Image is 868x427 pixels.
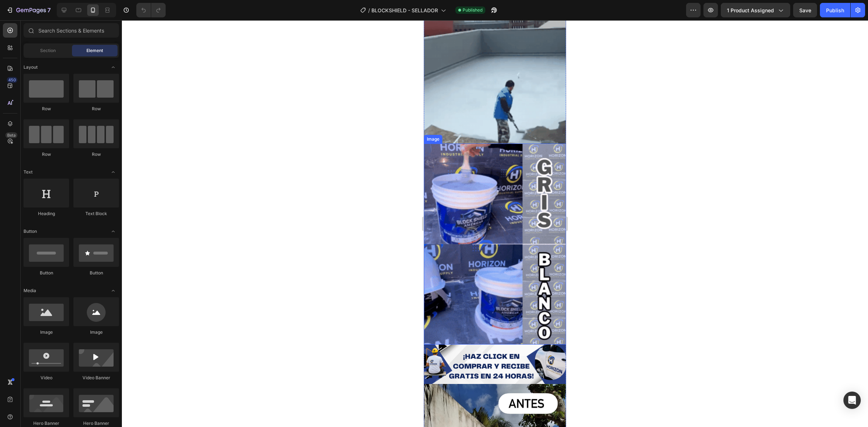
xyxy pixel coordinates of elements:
div: Button [73,270,119,276]
div: Text Block [73,210,119,217]
span: Media [24,287,36,294]
span: Save [799,7,811,13]
div: 450 [7,77,17,83]
span: Text [24,169,33,175]
span: Toggle open [107,285,119,296]
span: BLOCKSHIELD - SELLADOR [371,7,438,14]
button: Save [793,3,817,17]
div: Heading [24,210,69,217]
span: / [368,7,370,14]
div: Beta [5,132,17,138]
div: Publish [826,7,844,14]
span: Section [40,47,56,54]
p: 7 [47,6,51,14]
button: 7 [3,3,54,17]
div: Image [24,329,69,336]
span: Layout [24,64,38,71]
div: Hero Banner [24,420,69,427]
div: Undo/Redo [136,3,166,17]
div: Row [24,106,69,112]
button: Publish [820,3,850,17]
div: Image [73,329,119,336]
span: Element [86,47,103,54]
button: 1 product assigned [721,3,790,17]
div: Row [24,151,69,158]
iframe: Design area [424,20,566,427]
span: Button [24,228,37,235]
div: Open Intercom Messenger [843,392,861,409]
span: 1 product assigned [727,7,774,14]
div: Row [73,106,119,112]
div: Row [73,151,119,158]
div: Video Banner [73,375,119,381]
span: Toggle open [107,61,119,73]
div: Hero Banner [73,420,119,427]
span: Toggle open [107,226,119,237]
input: Search Sections & Elements [24,23,119,38]
div: Button [24,270,69,276]
div: Video [24,375,69,381]
span: Published [463,7,482,13]
span: Toggle open [107,166,119,178]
